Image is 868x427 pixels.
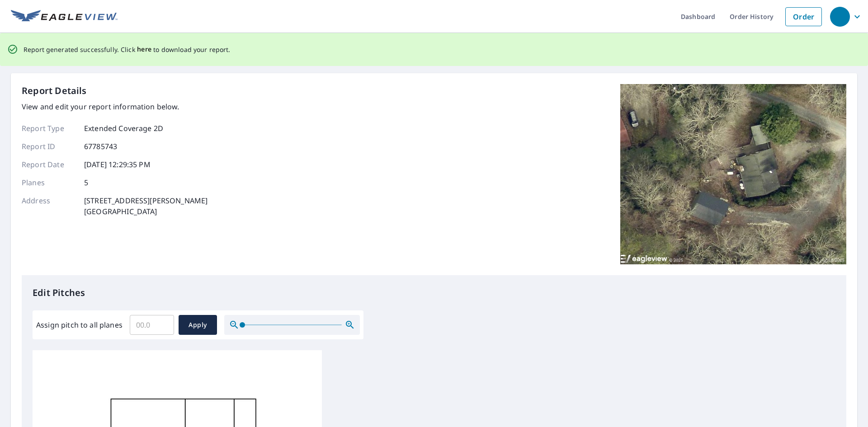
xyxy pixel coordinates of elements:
[36,319,123,330] label: Assign pitch to all planes
[137,44,152,55] button: here
[22,159,76,170] p: Report Date
[22,123,76,134] p: Report Type
[22,141,76,152] p: Report ID
[130,312,174,338] input: 00.0
[179,315,217,335] button: Apply
[785,7,822,26] a: Order
[11,10,118,23] img: EV Logo
[84,123,163,134] p: Extended Coverage 2D
[22,101,208,112] p: View and edit your report information below.
[22,195,76,217] p: Address
[620,84,846,265] img: Top image
[22,84,87,98] p: Report Details
[186,319,210,331] span: Apply
[84,159,151,170] p: [DATE] 12:29:35 PM
[33,286,835,300] p: Edit Pitches
[84,177,88,188] p: 5
[84,141,117,152] p: 67785743
[24,44,231,55] p: Report generated successfully. Click to download your report.
[22,177,76,188] p: Planes
[84,195,208,217] p: [STREET_ADDRESS][PERSON_NAME] [GEOGRAPHIC_DATA]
